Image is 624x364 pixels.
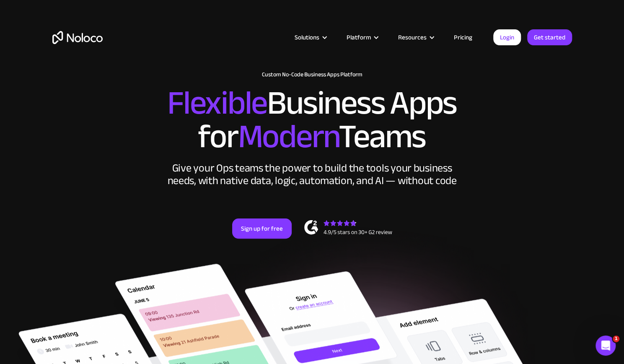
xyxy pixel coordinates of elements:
h2: Business Apps for Teams [52,86,572,153]
a: Login [493,29,521,45]
iframe: Intercom live chat [596,335,616,356]
span: Modern [238,105,339,168]
a: home [52,31,103,44]
div: Platform [336,32,388,43]
span: Flexible [167,72,267,134]
div: Resources [388,32,443,43]
span: 1 [613,335,619,342]
div: Resources [398,32,427,43]
a: Get started [527,29,572,45]
div: Give your Ops teams the power to build the tools your business needs, with native data, logic, au... [166,162,459,187]
a: Pricing [443,32,483,43]
div: Platform [347,32,371,43]
div: Solutions [284,32,336,43]
div: Solutions [295,32,319,43]
a: Sign up for free [232,218,292,239]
